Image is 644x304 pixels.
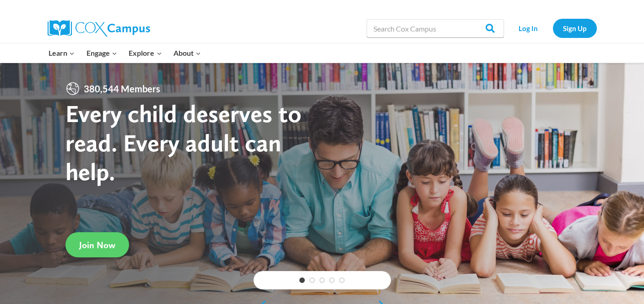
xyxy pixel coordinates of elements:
[79,240,115,251] span: Join Now
[87,47,117,59] span: Engage
[43,43,207,63] nav: Primary Navigation
[553,19,597,37] a: Sign Up
[65,232,129,257] a: Join Now
[65,99,302,186] strong: Every child deserves to read. Every adult can help.
[309,277,315,283] a: 2
[299,277,305,283] a: 1
[339,277,345,283] a: 5
[509,19,548,37] a: Log In
[80,81,164,96] span: 380,544 Members
[329,277,335,283] a: 4
[173,47,201,59] span: About
[48,20,150,37] img: Cox Campus
[49,47,75,59] span: Learn
[129,47,162,59] span: Explore
[367,19,504,37] input: Search Cox Campus
[319,277,325,283] a: 3
[509,19,597,37] nav: Secondary Navigation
